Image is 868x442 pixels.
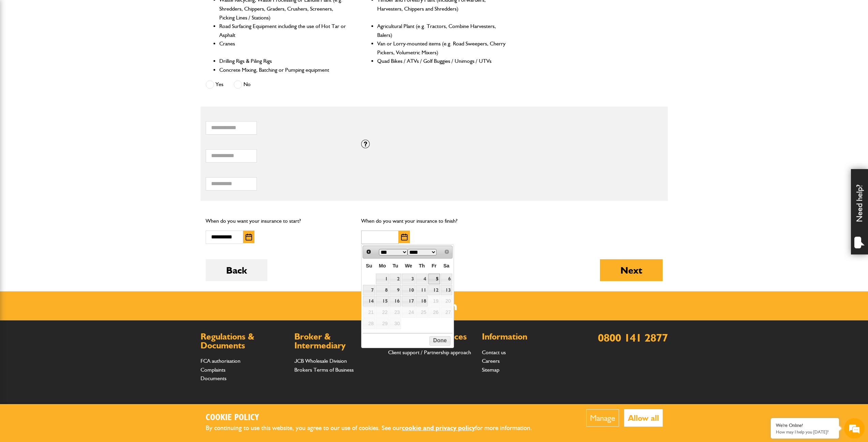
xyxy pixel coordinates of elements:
[294,358,347,364] a: JCB Wholesale Division
[482,367,499,373] a: Sitemap
[416,274,428,284] a: 4
[206,423,543,433] p: By continuing to use this website, you agree to our use of cookies. See our for more information.
[93,210,124,220] em: Start Chat
[482,358,500,364] a: Careers
[429,336,450,346] button: Done
[9,63,124,78] input: Enter your last name
[219,39,349,57] li: Cranes
[428,285,440,295] a: 12
[201,332,288,350] h2: Regulations & Documents
[9,124,124,205] textarea: Type your message and hit 'Enter'
[776,429,834,434] p: How may I help you today?
[201,367,225,373] a: Complaints
[393,263,398,268] span: Tuesday
[441,274,452,284] a: 6
[416,285,428,295] a: 11
[598,331,668,344] a: 0800 141 2877
[377,22,506,39] li: Agricultural Plant (e.g. Tractors, Combine Harvesters, Balers)
[416,296,428,306] a: 18
[376,274,389,284] a: 1
[389,296,401,306] a: 16
[219,57,349,66] li: Drilling Rigs & Piling Rigs
[389,274,401,284] a: 2
[9,83,124,98] input: Enter your email address
[35,38,115,47] div: Chat with us now
[294,332,381,350] h2: Broker & Intermediary
[432,263,437,268] span: Friday
[294,367,354,373] a: Brokers Terms of Business
[363,296,375,306] a: 14
[401,234,408,240] img: Choose date
[364,247,373,257] a: Prev
[482,332,569,341] h2: Information
[12,38,29,47] img: d_20077148190_company_1631870298795_20077148190
[206,217,351,225] p: When do you want your insurance to start?
[600,259,663,281] button: Next
[246,234,252,240] img: Choose date
[206,80,223,89] label: Yes
[482,349,506,356] a: Contact us
[206,413,543,423] h2: Cookie Policy
[443,263,450,268] span: Saturday
[9,103,124,119] input: Enter your phone number
[388,349,471,356] a: Client support / Partnership approach
[366,249,371,254] span: Prev
[624,409,663,427] button: Allow all
[389,285,401,295] a: 9
[361,217,507,225] p: When do you want your insurance to finish?
[376,285,389,295] a: 8
[851,169,868,254] div: Need help?
[379,263,386,268] span: Monday
[377,39,506,57] li: Van or Lorry-mounted items (e.g. Road Sweepers, Cherry Pickers, Volumetric Mixers)
[206,259,267,281] button: Back
[586,409,619,427] button: Manage
[428,274,440,284] a: 5
[234,80,251,89] label: No
[402,296,415,306] a: 17
[376,296,389,306] a: 15
[366,263,372,268] span: Sunday
[405,263,412,268] span: Wednesday
[419,263,425,268] span: Thursday
[219,66,349,74] li: Concrete Mixing, Batching or Pumping equipment
[441,285,452,295] a: 13
[112,3,128,20] div: Minimize live chat window
[402,285,415,295] a: 10
[363,285,375,295] a: 7
[402,424,475,432] a: cookie and privacy policy
[201,358,240,364] a: FCA authorisation
[219,22,349,39] li: Road Surfacing Equipment including the use of Hot Tar or Asphalt
[402,274,415,284] a: 3
[776,423,834,428] div: We're Online!
[201,375,226,382] a: Documents
[377,57,506,66] li: Quad Bikes / ATVs / Golf Buggies / Unimogs / UTVs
